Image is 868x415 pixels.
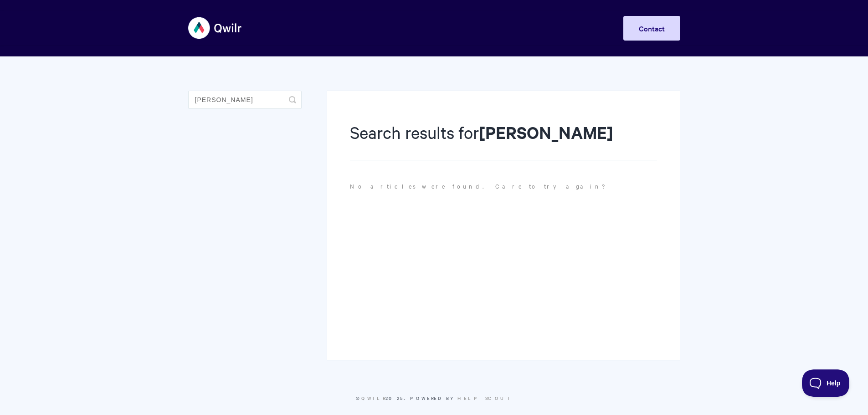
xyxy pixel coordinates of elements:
input: Search [188,91,302,109]
a: Help Scout [457,395,513,401]
strong: [PERSON_NAME] [479,121,613,143]
a: Qwilr [361,395,385,401]
iframe: Toggle Customer Support [802,369,850,397]
h1: Search results for [350,121,657,160]
img: Qwilr Help Center [188,11,242,45]
a: Contact [623,16,680,41]
span: Powered by [410,395,513,401]
p: © 2025. [188,394,680,402]
p: No articles were found. Care to try again? [350,181,657,191]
